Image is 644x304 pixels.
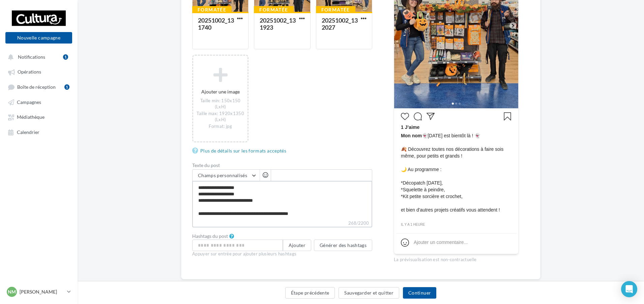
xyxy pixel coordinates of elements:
span: Nm [8,288,16,295]
div: 1 J’aime [401,124,511,132]
div: La prévisualisation est non-contractuelle [394,254,519,263]
label: Hashtags du post [192,234,228,239]
div: Formatée [192,6,232,13]
span: Boîte de réception [17,84,56,90]
a: Campagnes [4,96,74,108]
span: Notifications [18,54,45,60]
button: Ajouter [283,240,311,251]
svg: Partager la publication [427,112,435,120]
button: Sauvegarder et quitter [339,287,399,299]
button: Nouvelle campagne [5,32,72,44]
div: Ajouter un commentaire... [414,239,468,246]
div: 20251002_131923 [260,17,296,31]
div: 1 [64,84,69,90]
a: Médiathèque [4,111,74,123]
a: Boîte de réception1 [4,81,74,93]
button: Générer des hashtags [314,240,372,251]
div: 20251002_132027 [322,17,358,31]
div: 1 [63,54,68,60]
div: Formatée [316,6,355,13]
button: Continuer [403,287,436,299]
span: Opérations [18,69,41,75]
div: Appuyer sur entrée pour ajouter plusieurs hashtags [192,251,372,257]
svg: Enregistrer [503,112,511,120]
a: Plus de détails sur les formats acceptés [192,147,289,155]
button: Champs personnalisés [193,170,260,181]
p: [PERSON_NAME] [20,288,64,295]
button: Étape précédente [285,287,335,299]
label: 268/2200 [192,220,372,227]
div: Open Intercom Messenger [621,281,637,297]
a: Opérations [4,65,74,78]
span: Campagnes [17,99,41,105]
svg: Emoji [401,239,409,247]
span: Médiathèque [17,114,45,120]
span: 👻[DATE] est bientôt là ! 👻 🍂 Découvrez toutes nos décorations à faire sois même, pour petits et g... [401,132,511,220]
svg: J’aime [401,112,409,120]
span: Calendrier [17,129,39,135]
div: Formatée [254,6,293,13]
a: Calendrier [4,126,74,138]
svg: Commenter [414,112,422,120]
a: Nm [PERSON_NAME] [5,285,72,298]
span: Champs personnalisés [198,172,247,178]
div: 20251002_131740 [198,17,234,31]
label: Texte du post [192,163,372,168]
div: il y a 1 heure [401,222,511,228]
button: Notifications 1 [4,51,71,63]
span: Mon nom [401,133,422,138]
